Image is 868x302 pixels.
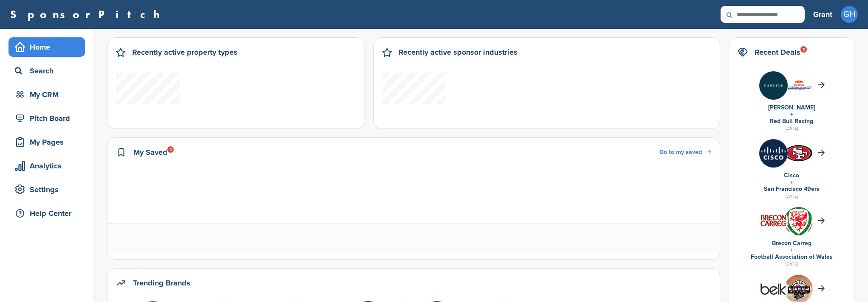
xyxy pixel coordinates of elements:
[784,207,813,240] img: 170px football association of wales logo.svg
[8,204,85,223] a: Help Center
[784,172,799,179] a: Cisco
[770,117,813,125] a: Red Bull Racing
[759,71,788,100] img: Eowf0nlc 400x400
[841,6,858,23] span: GH
[759,207,788,235] img: Fvoowbej 400x400
[8,132,85,152] a: My Pages
[13,39,85,55] div: Home
[790,246,793,254] a: +
[813,5,832,24] a: Grant
[399,46,517,58] h2: Recently active sponsor industries
[659,148,711,157] a: Go to my saved
[8,85,85,104] a: My CRM
[772,240,811,247] a: Brecon Carreg
[759,139,788,168] img: Jmyca1yn 400x400
[659,148,702,156] span: Go to my saved
[790,179,793,186] a: +
[738,193,845,200] div: [DATE]
[8,180,85,199] a: Settings
[13,206,85,221] div: Help Center
[738,260,845,268] div: [DATE]
[8,156,85,176] a: Analytics
[755,46,800,58] h2: Recent Deals
[784,275,813,302] img: Cleanshot 2025 09 07 at 20.31.59 2x
[784,80,813,91] img: Data?1415811735
[133,277,190,289] h2: Trending Brands
[8,37,85,57] a: Home
[790,111,793,118] a: +
[10,9,165,20] a: SponsorPitch
[768,104,815,111] a: [PERSON_NAME]
[13,182,85,197] div: Settings
[13,134,85,150] div: My Pages
[764,185,820,193] a: San Francisco 49ers
[8,61,85,81] a: Search
[167,146,174,153] div: 2
[784,145,813,162] img: Data?1415805694
[13,158,85,173] div: Analytics
[13,63,85,78] div: Search
[13,87,85,102] div: My CRM
[751,253,833,260] a: Football Association of Wales
[132,46,237,58] h2: Recently active property types
[738,125,845,132] div: [DATE]
[13,111,85,126] div: Pitch Board
[813,8,832,20] h3: Grant
[8,109,85,128] a: Pitch Board
[133,146,167,158] h2: My Saved
[800,46,807,53] div: 11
